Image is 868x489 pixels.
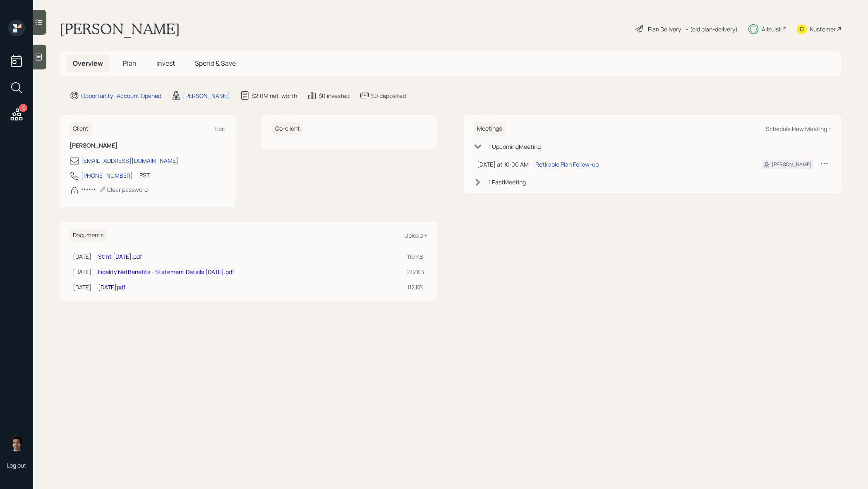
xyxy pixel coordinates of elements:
div: Log out [7,461,26,469]
div: $0 deposited [371,91,406,100]
h6: Client [70,122,92,136]
div: Plan Delivery [648,25,681,33]
h6: Co-client [272,122,303,136]
div: [PHONE_NUMBER] [81,171,133,180]
div: [DATE] [73,267,91,276]
div: [PERSON_NAME] [772,161,812,168]
div: Clear password [99,186,148,193]
div: Altruist [762,25,781,33]
a: Stmt [DATE].pdf [98,253,142,260]
div: Edit [215,125,225,133]
img: harrison-schaefer-headshot-2.png [8,435,25,451]
div: 1 Upcoming Meeting [489,142,541,151]
div: Retirable Plan Follow-up [535,160,599,169]
div: [EMAIL_ADDRESS][DOMAIN_NAME] [81,156,178,165]
span: Spend & Save [195,59,236,68]
div: 212 KB [407,267,424,276]
div: • (old plan-delivery) [685,25,738,33]
h6: Meetings [474,122,505,136]
div: [DATE] [73,283,91,291]
span: Plan [123,59,137,68]
div: [DATE] [73,252,91,261]
a: Fidelity NetBenefits - Statement Details [DATE].pdf [98,268,234,276]
div: [DATE] at 10:00 AM [477,160,529,169]
div: $0 invested [319,91,350,100]
span: Invest [156,59,175,68]
div: Upload + [404,231,427,239]
div: Opportunity · Account Opened [81,91,161,100]
div: Kustomer [810,25,836,33]
div: PST [139,171,150,179]
h6: [PERSON_NAME] [70,142,225,149]
span: Overview [73,59,103,68]
a: [DATE]pdf [98,283,125,291]
div: 1 Past Meeting [489,178,526,186]
div: Schedule New Meeting + [766,125,832,133]
div: [PERSON_NAME] [183,91,230,100]
div: 112 KB [407,283,424,291]
div: 15 [19,104,27,112]
h1: [PERSON_NAME] [60,20,180,38]
div: $2.0M net-worth [252,91,297,100]
h6: Documents [70,229,107,242]
div: 119 KB [407,252,424,261]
